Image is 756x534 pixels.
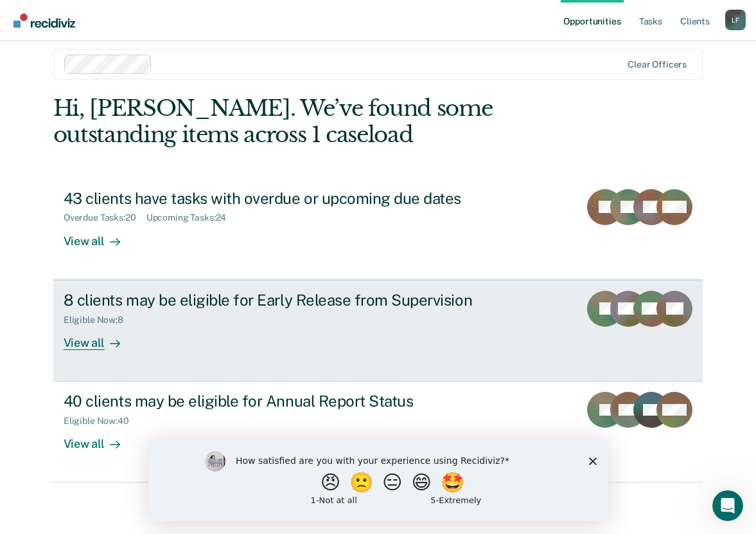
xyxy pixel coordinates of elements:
[148,438,608,521] iframe: Survey by Kim from Recidiviz
[64,223,136,248] div: View all
[64,416,139,427] div: Eligible Now : 40
[725,10,746,30] div: L F
[64,325,136,350] div: View all
[146,212,237,223] div: Upcoming Tasks : 24
[53,382,703,483] a: 40 clients may be eligible for Annual Report StatusEligible Now:40View all
[53,179,703,280] a: 43 clients have tasks with overdue or upcoming due datesOverdue Tasks:20Upcoming Tasks:24View all
[53,280,703,382] a: 8 clients may be eligible for Early Release from SupervisionEligible Now:8View all
[712,490,743,521] iframe: Intercom live chat
[64,212,146,223] div: Overdue Tasks : 20
[628,59,687,70] div: Clear officers
[53,95,573,148] div: Hi, [PERSON_NAME]. We’ve found some outstanding items across 1 caseload
[64,291,514,309] div: 8 clients may be eligible for Early Release from Supervision
[64,189,514,208] div: 43 clients have tasks with overdue or upcoming due dates
[64,392,514,410] div: 40 clients may be eligible for Annual Report Status
[64,427,136,452] div: View all
[64,315,134,326] div: Eligible Now : 8
[13,14,75,28] img: Recidiviz
[725,10,746,30] button: Profile dropdown button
